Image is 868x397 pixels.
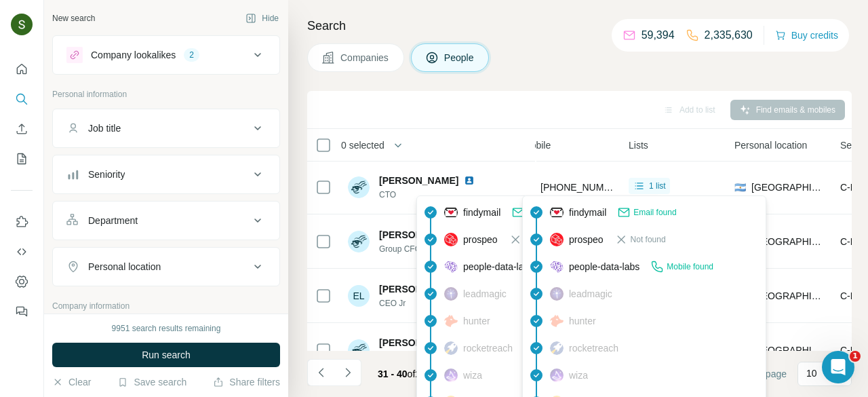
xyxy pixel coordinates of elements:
[379,282,458,296] span: [PERSON_NAME]
[88,121,121,135] div: Job title
[11,117,33,141] button: Enrich CSV
[53,39,279,71] button: Company lookalikes2
[463,287,507,301] span: leadmagic
[184,49,199,61] div: 2
[11,14,33,35] img: Avatar
[444,51,475,64] span: People
[569,314,596,328] span: hunter
[11,299,33,324] button: Feedback
[550,368,564,382] img: provider wiza logo
[11,57,33,81] button: Quick start
[734,138,807,152] span: Personal location
[631,233,666,246] span: Not found
[751,181,824,194] span: [GEOGRAPHIC_DATA]
[11,269,33,294] button: Dashboard
[569,260,639,273] span: people-data-labs
[629,138,648,152] span: Lists
[88,260,161,273] div: Personal location
[379,174,458,187] span: [PERSON_NAME]
[379,243,480,255] span: Group CFO
[775,26,838,45] button: Buy credits
[463,206,500,219] span: findymail
[569,233,604,246] span: prospeo
[307,16,852,35] h4: Search
[550,341,564,355] img: provider rocketreach logo
[463,368,482,382] span: wiza
[408,368,416,379] span: of
[307,359,334,386] button: Navigate to previous page
[334,359,361,386] button: Navigate to next page
[850,351,861,362] span: 1
[569,287,612,301] span: leadmagic
[213,375,280,389] button: Share filters
[540,182,626,193] span: [PHONE_NUMBER]
[550,287,564,301] img: provider leadmagic logo
[444,341,458,355] img: provider rocketreach logo
[379,297,480,309] span: CEO Jr
[444,206,458,219] img: provider findymail logo
[822,351,854,383] iframe: Intercom live chat
[379,228,458,242] span: [PERSON_NAME]
[52,12,95,24] div: New search
[415,368,444,379] span: 10,000
[751,235,824,248] span: [GEOGRAPHIC_DATA]
[806,366,817,380] p: 10
[341,138,384,152] span: 0 selected
[91,48,176,62] div: Company lookalikes
[649,180,666,192] span: 1 list
[52,375,91,389] button: Clear
[53,112,279,145] button: Job title
[569,206,606,219] span: findymail
[117,375,186,389] button: Save search
[379,336,458,349] span: [PERSON_NAME]
[463,233,498,246] span: prospeo
[569,368,588,382] span: wiza
[53,250,279,283] button: Personal location
[11,147,33,171] button: My lists
[11,240,33,264] button: Use Surfe API
[378,368,408,379] span: 31 - 40
[633,206,676,219] span: Email found
[88,168,125,181] div: Seniority
[463,260,534,273] span: people-data-labs
[11,87,33,111] button: Search
[348,285,370,307] div: EL
[734,181,746,194] span: 🇦🇷
[463,314,490,328] span: hunter
[236,8,288,29] button: Hide
[444,315,458,327] img: provider hunter logo
[444,368,458,382] img: provider wiza logo
[464,175,475,186] img: LinkedIn logo
[88,214,138,227] div: Department
[444,287,458,301] img: provider leadmagic logo
[378,368,472,379] span: results
[550,233,564,246] img: provider prospeo logo
[444,261,458,273] img: provider people-data-labs logo
[751,343,824,357] span: [GEOGRAPHIC_DATA]
[348,176,370,198] img: Avatar
[112,322,221,335] div: 9951 search results remaining
[52,88,280,100] p: Personal information
[52,300,280,312] p: Company information
[340,51,390,64] span: Companies
[705,27,753,43] p: 2,335,630
[52,343,280,367] button: Run search
[444,233,458,246] img: provider prospeo logo
[379,189,480,201] span: CTO
[142,348,191,362] span: Run search
[550,315,564,327] img: provider hunter logo
[751,289,824,303] span: [GEOGRAPHIC_DATA]
[53,204,279,237] button: Department
[550,261,564,273] img: provider people-data-labs logo
[523,138,551,152] span: Mobile
[550,206,564,219] img: provider findymail logo
[569,341,618,355] span: rocketreach
[667,261,713,273] span: Mobile found
[463,341,513,355] span: rocketreach
[348,339,370,361] img: Avatar
[53,158,279,191] button: Seniority
[11,210,33,234] button: Use Surfe on LinkedIn
[348,231,370,252] img: Avatar
[642,27,675,43] p: 59,394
